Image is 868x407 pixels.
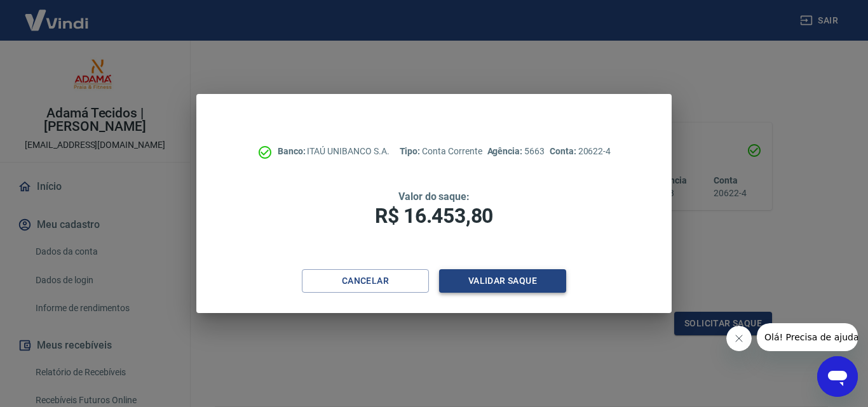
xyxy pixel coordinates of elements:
[278,146,308,156] span: Banco:
[375,204,493,228] span: R$ 16.453,80
[757,323,858,351] iframe: Mensagem da empresa
[398,190,470,203] span: Valor do saque:
[817,356,858,397] iframe: Botão para abrir a janela de mensagens
[8,9,107,19] span: Olá! Precisa de ajuda?
[487,145,545,158] p: 5663
[400,145,482,158] p: Conta Corrente
[302,269,429,293] button: Cancelar
[550,146,578,156] span: Conta:
[400,146,423,156] span: Tipo:
[278,145,390,158] p: ITAÚ UNIBANCO S.A.
[487,146,525,156] span: Agência:
[550,145,611,158] p: 20622-4
[726,326,752,351] iframe: Fechar mensagem
[439,269,566,293] button: Validar saque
